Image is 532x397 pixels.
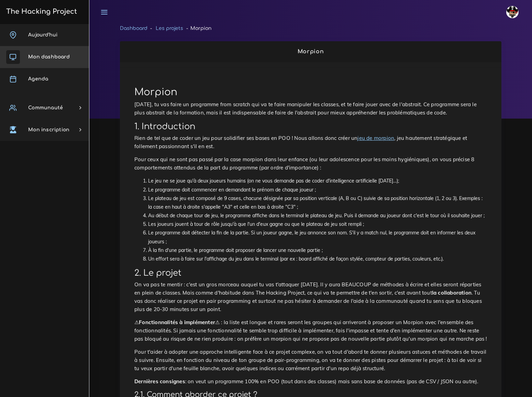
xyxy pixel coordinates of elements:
[134,100,487,117] p: [DATE], tu vas faire un programme from scratch qui va te faire manipuler les classes, et te faire...
[506,6,519,18] img: avatar
[139,319,215,326] strong: Fonctionnalités à implémenter
[156,26,183,31] a: Les projets
[148,186,487,194] li: Le programme doit commencer en demandant le prénom de chaque joueur ;
[148,177,487,185] li: Le jeu ne se joue qu'à deux joueurs humains (on ne vous demande pas de coder d'intelligence artif...
[148,211,487,220] li: Au début de chaque tour de jeu, le programme affiche dans le terminal le plateau de jeu. Puis il ...
[28,105,63,110] span: Communauté
[134,348,487,373] p: Pour t'aider à adopter une approche intelligente face à ce projet complexe, on va tout d'abord te...
[432,289,472,296] strong: la collaboration
[183,24,211,33] li: Morpion
[28,76,48,81] span: Agenda
[28,32,57,37] span: Aujourd'hui
[28,54,70,59] span: Mon dashboard
[134,155,487,172] p: Pour ceux qui ne sont pas passé par la case morpion dans leur enfance (ou leur adolescence pour l...
[148,194,487,211] li: Le plateau de jeu est composé de 9 cases, chacune désignée par sa position verticale (A, B ou C) ...
[148,246,487,255] li: À la fin d'une partie, le programme doit proposer de lancer une nouvelle partie ;
[134,280,487,313] p: On va pas te mentir : c'est un gros morceau auquel tu vas t'attaquer [DATE]. Il y aura BEAUCOUP d...
[357,135,394,141] a: jeu de morpion
[148,229,487,246] li: Le programme doit détecter la fin de la partie. Si un joueur gagne, le jeu annonce son nom. S'il ...
[134,378,185,385] strong: Dernières consignes
[120,26,147,31] a: Dashboard
[28,127,69,132] span: Mon inscription
[134,134,487,151] p: Rien de tel que de coder un jeu pour solidifier ses bases en POO ! Nous allons donc créer un , je...
[4,8,77,15] h3: The Hacking Project
[148,220,487,229] li: Les joueurs jouent à tour de rôle jusqu'à que l'un d'eux gagne ou que le plateau de jeu soit remp...
[134,87,487,98] h1: Morpion
[134,318,487,343] p: ⚠ ⚠ : la liste est longue et rares seront les groupes qui arriveront à proposer un Morpion avec l...
[134,268,487,278] h2: 2. Le projet
[148,255,487,263] li: Un effort sera à faire sur l'affichage du jeu dans le terminal (par ex : board affiché de façon s...
[134,377,487,386] p: : on veut un programme 100% en POO (tout dans des classes) mais sans base de données (pas de CSV ...
[127,48,494,55] h2: Morpion
[134,122,487,132] h2: 1. Introduction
